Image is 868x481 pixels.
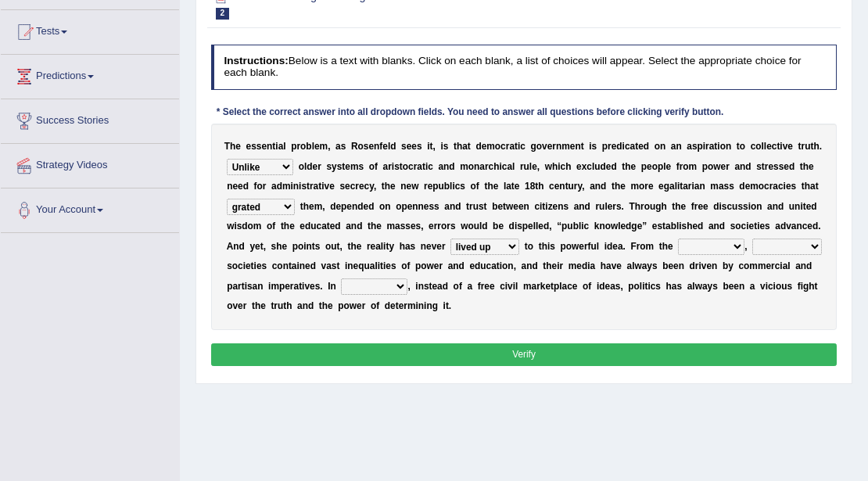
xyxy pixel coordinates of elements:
[427,141,429,152] b: i
[1,99,179,138] a: Success Stories
[705,141,709,152] b: r
[652,161,658,172] b: o
[574,181,578,192] b: r
[299,161,304,172] b: o
[506,141,510,152] b: r
[630,141,636,152] b: a
[664,181,669,192] b: g
[339,181,345,192] b: s
[301,181,307,192] b: s
[364,141,369,152] b: s
[443,141,449,152] b: s
[443,161,449,172] b: n
[809,161,814,172] b: e
[552,161,558,172] b: h
[474,161,479,172] b: n
[224,141,230,152] b: T
[639,181,644,192] b: o
[487,181,493,192] b: h
[392,161,394,172] b: i
[582,161,587,172] b: x
[495,141,500,152] b: o
[586,161,592,172] b: c
[310,181,314,192] b: r
[283,141,285,152] b: l
[296,141,300,152] b: r
[710,181,719,192] b: m
[444,181,450,192] b: b
[677,181,680,192] b: i
[320,141,328,152] b: m
[379,141,382,152] b: f
[764,141,766,152] b: l
[369,161,375,172] b: o
[369,181,374,192] b: y
[388,161,392,172] b: r
[400,161,403,172] b: t
[439,181,444,192] b: u
[364,181,370,192] b: c
[556,141,561,152] b: n
[314,181,319,192] b: a
[622,161,625,172] b: t
[432,181,438,192] b: p
[278,141,284,152] b: a
[554,181,560,192] b: e
[630,181,639,192] b: m
[414,161,418,172] b: r
[789,161,794,172] b: d
[648,181,654,192] b: e
[430,141,433,152] b: t
[542,141,547,152] b: v
[272,141,275,152] b: t
[368,141,374,152] b: e
[390,141,396,152] b: d
[625,161,630,172] b: h
[504,181,506,192] b: l
[740,141,745,152] b: o
[565,181,569,192] b: t
[595,181,601,192] b: n
[676,141,681,152] b: n
[549,181,554,192] b: c
[721,161,726,172] b: e
[762,141,764,152] b: l
[590,181,595,192] b: a
[411,181,418,192] b: w
[485,161,489,172] b: r
[337,161,343,172] b: s
[719,181,724,192] b: a
[559,181,565,192] b: n
[1,144,179,183] a: Strategy Videos
[1,10,179,49] a: Tests
[612,181,615,192] b: t
[482,141,487,152] b: e
[407,141,412,152] b: e
[500,141,506,152] b: c
[622,141,625,152] b: i
[307,181,310,192] b: t
[277,181,282,192] b: d
[243,181,249,192] b: d
[520,141,525,152] b: c
[717,141,719,152] b: i
[290,181,292,192] b: i
[486,141,495,152] b: m
[729,181,734,192] b: s
[658,181,664,192] b: e
[616,141,622,152] b: d
[538,181,543,192] b: h
[740,161,745,172] b: n
[635,141,638,152] b: t
[312,141,314,152] b: l
[714,141,717,152] b: t
[407,181,412,192] b: e
[582,181,584,192] b: ,
[737,141,740,152] b: t
[745,161,751,172] b: d
[484,181,487,192] b: t
[655,141,660,152] b: o
[780,141,782,152] b: i
[351,141,358,152] b: R
[578,181,583,192] b: y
